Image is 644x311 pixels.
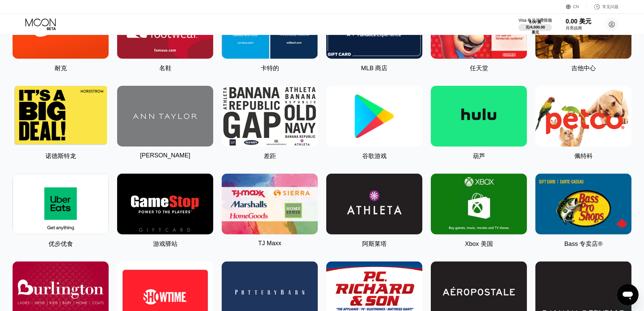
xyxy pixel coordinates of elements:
[261,64,279,72] div: 卡特的
[573,4,579,9] div: CN
[55,64,67,72] div: 耐克
[564,240,602,248] div: Bass 专卖店®
[566,17,591,25] div: 0.00 美元
[49,240,73,248] div: 优步优食
[258,240,281,247] div: TJ Maxx
[518,18,552,23] div: Visa 每月消费限额
[587,3,619,10] div: 常见问题
[465,240,493,248] div: Xbox 美国
[361,64,387,72] div: MLB 商店
[473,152,485,160] div: 葫芦
[470,64,488,72] div: 任天堂
[518,18,552,31] div: Visa 每月消费限额0.00 美元/4,000.00 美元
[362,152,387,160] div: 谷歌游戏
[571,64,596,72] div: 吉他中心
[362,240,387,248] div: 阿斯莱塔
[566,17,591,31] div: 0.00 美元月亮信用
[566,3,587,10] div: CN
[140,152,190,159] div: [PERSON_NAME]
[526,20,545,35] div: 0.00 美元/4,000.00 美元
[566,25,591,31] div: 月亮信用
[264,152,276,160] div: 差距
[159,64,171,72] div: 名鞋
[602,4,619,10] div: 常见问题
[574,152,593,160] div: 佩特科
[617,284,639,306] iframe: 启动消息传送窗口的按钮
[153,240,178,248] div: 游戏驿站
[45,152,76,160] div: 诺德斯特龙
